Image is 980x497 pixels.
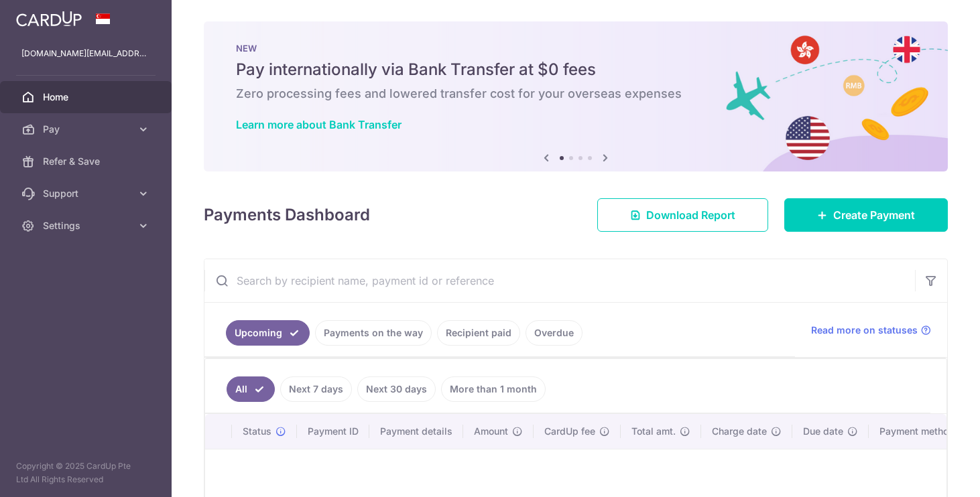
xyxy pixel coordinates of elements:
[43,155,131,168] span: Refer & Save
[43,219,131,232] span: Settings
[811,324,931,337] a: Read more on statuses
[236,43,916,54] p: NEW
[16,11,82,27] img: CardUp
[357,376,436,402] a: Next 30 days
[204,259,915,302] input: Search by recipient name, payment id or reference
[597,198,768,232] a: Download Report
[43,187,131,200] span: Support
[526,320,583,346] a: Overdue
[441,376,546,402] a: More than 1 month
[803,425,843,438] span: Due date
[21,47,150,60] p: [DOMAIN_NAME][EMAIL_ADDRESS][DOMAIN_NAME]
[474,425,508,438] span: Amount
[236,118,402,131] a: Learn more about Bank Transfer
[243,425,271,438] span: Status
[315,320,432,346] a: Payments on the way
[437,320,520,346] a: Recipient paid
[43,90,131,104] span: Home
[43,123,131,136] span: Pay
[204,203,370,227] h4: Payments Dashboard
[297,414,369,449] th: Payment ID
[833,207,915,223] span: Create Payment
[280,376,352,402] a: Next 7 days
[204,21,948,171] img: Bank transfer banner
[631,425,676,438] span: Total amt.
[544,425,595,438] span: CardUp fee
[784,198,948,232] a: Create Payment
[712,425,767,438] span: Charge date
[236,59,916,80] h5: Pay internationally via Bank Transfer at $0 fees
[869,414,971,449] th: Payment method
[226,320,310,346] a: Upcoming
[369,414,463,449] th: Payment details
[646,207,735,223] span: Download Report
[811,324,918,337] span: Read more on statuses
[227,376,275,402] a: All
[236,86,916,102] h6: Zero processing fees and lowered transfer cost for your overseas expenses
